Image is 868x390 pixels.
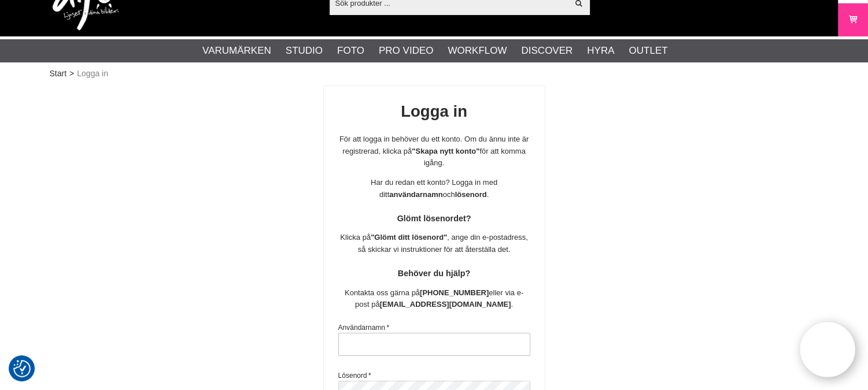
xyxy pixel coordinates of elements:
[380,300,511,309] strong: [EMAIL_ADDRESS][DOMAIN_NAME]
[420,288,489,297] strong: [PHONE_NUMBER]
[338,177,530,201] p: Har du redan ett konto? Logga in med ditt och .
[448,43,507,58] a: Workflow
[202,43,271,58] a: Varumärken
[69,68,74,80] span: >
[379,43,433,58] a: Pro Video
[371,233,447,242] strong: "Glömt ditt lösenord"
[77,68,108,80] span: Logga in
[338,101,530,123] h1: Logga in
[337,43,364,58] a: Foto
[398,269,471,278] strong: Behöver du hjälp?
[338,287,530,311] p: Kontakta oss gärna på eller via e-post på .
[338,232,530,256] p: Klicka på , ange din e-postadress, så skickar vi instruktioner för att återställa det.
[338,372,371,380] label: Lösenord
[587,43,614,58] a: Hyra
[521,43,572,58] a: Discover
[338,324,389,332] label: Användarnamn
[389,190,442,199] strong: användarnamn
[50,68,67,80] a: Start
[397,214,471,223] strong: Glömt lösenordet?
[13,358,31,379] button: Samtyckesinställningar
[13,360,31,377] img: Revisit consent button
[286,43,323,58] a: Studio
[338,133,530,169] p: För att logga in behöver du ett konto. Om du ännu inte är registrerad, klicka på för att komma ig...
[412,147,479,155] strong: "Skapa nytt konto"
[455,190,487,199] strong: lösenord
[629,43,667,58] a: Outlet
